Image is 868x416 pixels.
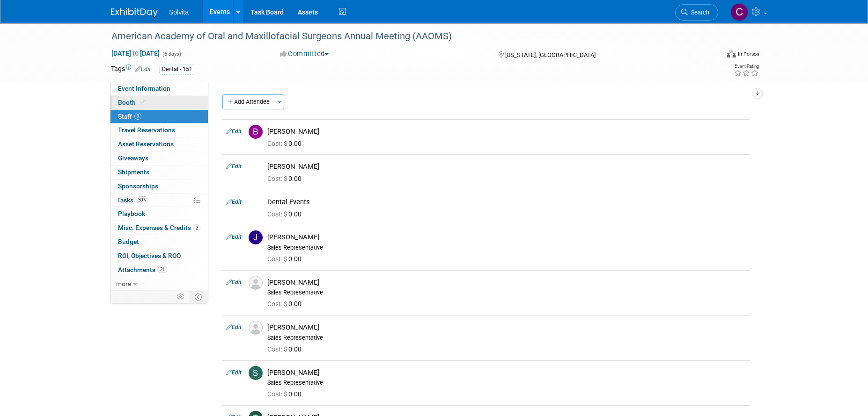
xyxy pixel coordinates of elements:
a: ROI, Objectives & ROO [110,249,208,263]
a: Booth [110,96,208,109]
span: Cost: $ [267,255,288,263]
span: Budget [118,238,139,245]
span: ROI, Objectives & ROO [118,252,181,259]
a: Travel Reservations [110,123,208,137]
td: Toggle Event Tabs [189,291,208,303]
span: 0.00 [267,175,305,182]
span: 21 [158,266,167,273]
a: Shipments [110,165,208,179]
span: Attachments [118,266,167,273]
span: Travel Reservations [118,126,175,134]
span: 0.00 [267,390,305,398]
div: [PERSON_NAME] [267,278,746,287]
div: Event Format [663,49,759,63]
span: Tasks [117,196,148,204]
span: Misc. Expenses & Credits [118,224,200,231]
span: Search [688,9,709,16]
a: Playbook [110,207,208,221]
img: B.jpg [249,125,263,139]
span: Booth [118,99,147,106]
img: ExhibitDay [111,8,158,17]
div: Sales Representative [267,289,746,296]
a: Budget [110,235,208,249]
span: Cost: $ [267,300,288,308]
img: Format-Inperson.png [727,50,736,57]
span: [US_STATE], [GEOGRAPHIC_DATA] [505,51,596,58]
span: 0.00 [267,345,305,353]
div: Sales Representative [267,244,746,251]
a: Search [675,4,718,21]
a: Edit [226,199,242,205]
i: Booth reservation complete [140,100,145,105]
span: Staff [118,113,141,120]
div: [PERSON_NAME] [267,162,746,171]
img: S.jpg [249,366,263,380]
a: Misc. Expenses & Credits2 [110,221,208,235]
a: Edit [226,234,242,240]
button: Committed [277,49,332,59]
span: Cost: $ [267,345,288,353]
div: Dental Events [267,198,746,207]
div: Sales Representative [267,379,746,387]
img: J.jpg [249,230,263,244]
span: Cost: $ [267,390,288,398]
div: Event Rating [734,64,759,69]
button: Add Attendee [222,94,275,109]
td: Tags [111,64,151,75]
span: more [116,280,131,287]
div: [PERSON_NAME] [267,127,746,136]
span: Giveaways [118,154,148,162]
span: Playbook [118,210,145,217]
div: American Academy of Oral and Maxillofacial Surgeons Annual Meeting (AAOMS) [108,28,704,45]
a: Edit [226,369,242,376]
span: 0.00 [267,140,305,147]
a: Event Information [110,82,208,95]
span: Shipments [118,168,149,176]
span: 0.00 [267,300,305,308]
span: Solvita [169,8,189,16]
a: Edit [226,279,242,286]
a: more [110,277,208,291]
div: [PERSON_NAME] [267,368,746,377]
span: to [131,50,140,57]
div: In-Person [737,50,759,57]
span: [DATE] [DATE] [111,49,160,57]
span: Event Information [118,85,170,92]
img: Associate-Profile-5.png [249,321,263,335]
a: Edit [226,128,242,135]
a: Attachments21 [110,263,208,277]
a: Sponsorships [110,179,208,193]
span: (6 days) [162,51,181,57]
span: Cost: $ [267,140,288,147]
div: [PERSON_NAME] [267,233,746,242]
span: Asset Reservations [118,140,174,148]
img: Cindy Miller [730,3,748,21]
a: Tasks50% [110,194,208,207]
td: Personalize Event Tab Strip [173,291,189,303]
a: Edit [135,66,151,72]
div: Dental - 151 [159,65,195,74]
span: Cost: $ [267,175,288,182]
a: Staff9 [110,110,208,123]
div: [PERSON_NAME] [267,323,746,332]
span: 0.00 [267,255,305,263]
a: Asset Reservations [110,137,208,151]
div: Sales Representative [267,334,746,342]
span: Cost: $ [267,210,288,218]
span: 0.00 [267,210,305,218]
a: Giveaways [110,151,208,165]
span: 2 [193,224,200,231]
span: Sponsorships [118,182,158,190]
span: 9 [134,113,141,120]
a: Edit [226,163,242,170]
a: Edit [226,324,242,330]
span: 50% [136,196,148,203]
img: Associate-Profile-5.png [249,276,263,290]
